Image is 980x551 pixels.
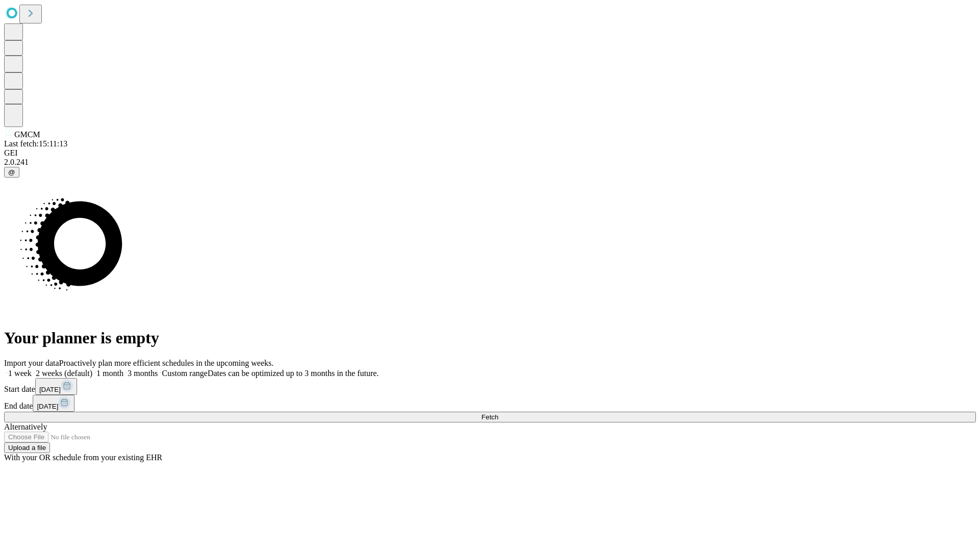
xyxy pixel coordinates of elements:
[4,422,47,431] span: Alternatively
[4,359,59,367] span: Import your data
[37,403,58,410] span: [DATE]
[35,378,77,395] button: [DATE]
[4,148,976,158] div: GEI
[4,167,19,178] button: @
[4,412,976,422] button: Fetch
[33,395,75,412] button: [DATE]
[4,139,67,148] span: Last fetch: 15:11:13
[14,130,40,139] span: GMCM
[128,369,158,378] span: 3 months
[8,369,32,378] span: 1 week
[8,168,15,176] span: @
[208,369,379,378] span: Dates can be optimized up to 3 months in the future.
[4,378,976,395] div: Start date
[481,413,498,421] span: Fetch
[4,442,50,453] button: Upload a file
[4,158,976,167] div: 2.0.241
[59,359,274,367] span: Proactively plan more efficient schedules in the upcoming weeks.
[4,329,976,347] h1: Your planner is empty
[36,369,92,378] span: 2 weeks (default)
[162,369,207,378] span: Custom range
[96,369,124,378] span: 1 month
[39,386,61,393] span: [DATE]
[4,453,162,462] span: With your OR schedule from your existing EHR
[4,395,976,412] div: End date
